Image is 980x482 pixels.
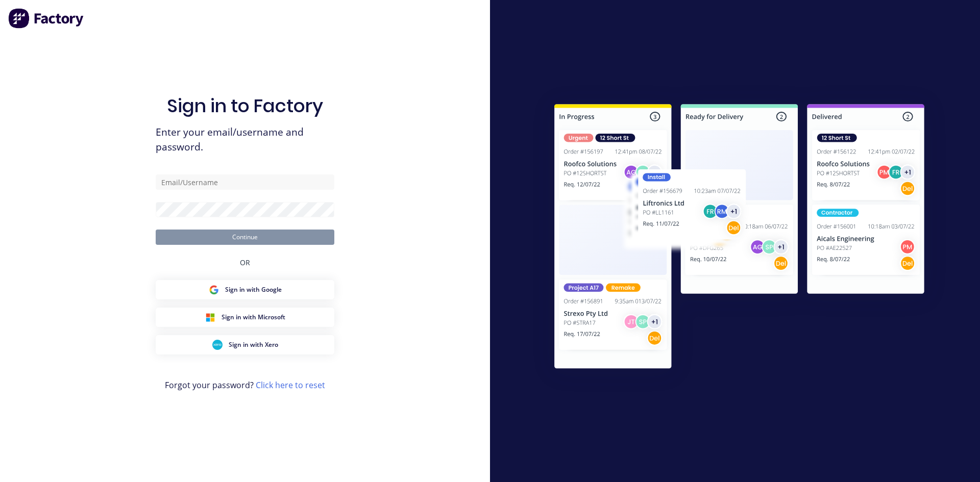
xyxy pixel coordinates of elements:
div: OR [240,245,250,280]
button: Continue [156,230,334,245]
img: Google Sign in [209,285,219,295]
img: Xero Sign in [212,340,223,350]
button: Google Sign inSign in with Google [156,280,334,299]
span: Sign in with Xero [229,340,278,349]
button: Microsoft Sign inSign in with Microsoft [156,308,334,327]
button: Xero Sign inSign in with Xero [156,335,334,354]
input: Email/Username [156,174,334,190]
img: Sign in [532,84,947,393]
span: Enter your email/username and password. [156,125,334,155]
img: Microsoft Sign in [205,312,215,322]
span: Forgot your password? [165,379,325,391]
h1: Sign in to Factory [167,95,323,117]
a: Click here to reset [256,379,325,391]
span: Sign in with Google [225,285,282,294]
img: Factory [8,8,85,29]
span: Sign in with Microsoft [222,313,285,322]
